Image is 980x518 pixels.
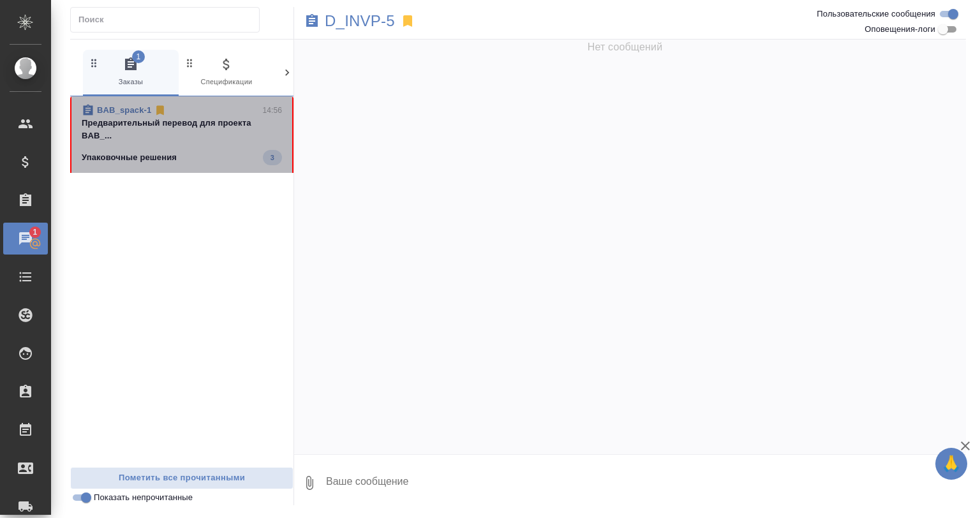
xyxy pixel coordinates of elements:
span: 1 [132,50,145,63]
span: Показать непрочитанные [94,491,193,504]
div: BAB_spack-114:56Предварительный перевод для проекта BAB_...Упаковочные решения3 [70,96,293,173]
p: Предварительный перевод для проекта BAB_... [82,117,282,142]
span: 3 [263,151,282,164]
a: BAB_spack-1 [97,105,151,115]
button: Пометить все прочитанными [70,467,293,489]
svg: Зажми и перетащи, чтобы поменять порядок вкладок [88,57,100,69]
input: Поиск [78,11,259,29]
span: 1 [25,226,45,239]
span: 🙏 [940,450,962,477]
svg: Зажми и перетащи, чтобы поменять порядок вкладок [184,57,196,69]
svg: Зажми и перетащи, чтобы поменять порядок вкладок [279,57,292,69]
span: Пометить все прочитанными [77,471,286,485]
span: Спецификации [184,57,269,88]
a: D_INVP-5 [325,15,395,27]
span: Пользовательские сообщения [817,8,935,20]
span: Оповещения-логи [865,23,935,36]
span: Нет сообщений [588,40,663,55]
svg: Отписаться [154,104,167,117]
button: 🙏 [935,448,967,480]
a: 1 [3,223,48,255]
span: Клиенты [279,57,365,88]
p: 14:56 [262,104,282,117]
p: Упаковочные решения [82,151,177,164]
span: Заказы [88,57,174,88]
